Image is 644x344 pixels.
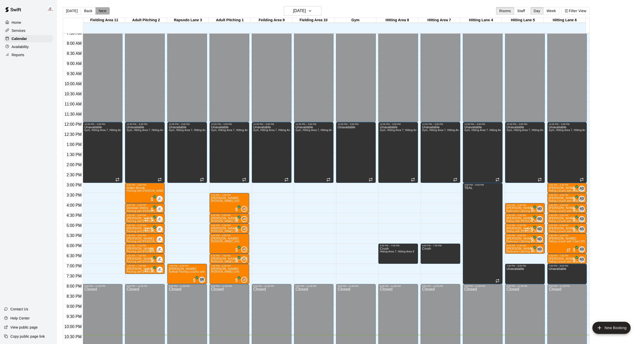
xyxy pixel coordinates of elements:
[211,240,239,243] span: [PERSON_NAME] (1hr)
[581,216,585,222] span: Anthony Dionisio
[65,193,83,197] span: 3:30 PM
[539,216,543,222] span: Nick Dionisio
[95,7,110,15] button: Next
[547,213,587,223] div: 4:30 PM – 5:00 PM: Kyle Nesbitt
[211,234,248,237] div: 5:30 PM – 6:30 PM
[127,184,163,186] div: 3:00 PM – 4:00 PM
[127,240,175,243] span: Pitching with [PERSON_NAME] (30 min)
[549,194,586,196] div: 3:30 PM – 4:00 PM
[4,43,53,51] div: Availability
[537,226,543,232] div: Nick Dionisio
[547,203,587,213] div: 4:00 PM – 4:30 PM: Hitting Lesson with Coach Anthony
[547,193,587,203] div: 3:30 PM – 4:00 PM: Connor Brook
[580,196,584,201] span: AD
[127,204,163,206] div: 4:00 PM – 4:30 PM
[293,18,334,23] div: Fielding Area 10
[507,123,543,125] div: 12:00 PM – 3:00 PM
[294,122,334,183] div: 12:00 PM – 3:00 PM: Unavailable
[422,129,584,132] span: Gym, Hitting Area 7, Hitting Area [GEOGRAPHIC_DATA], Adult Pitching 2, [GEOGRAPHIC_DATA] 9, Field...
[525,228,529,232] span: Recurring event
[63,132,83,137] span: 12:30 PM
[4,51,53,59] div: Reports
[326,178,330,182] span: Recurring event
[530,7,544,15] button: Day
[127,260,175,263] span: Pitching with [PERSON_NAME] (30 min)
[580,217,584,222] span: AD
[549,210,603,212] span: Hitting Lesson with Coach [PERSON_NAME]
[418,18,460,23] div: Hitting Area 7
[495,178,500,182] span: Recurring event
[127,234,163,237] div: 5:30 PM – 6:00 PM
[66,61,83,66] span: 9:00 AM
[12,52,24,57] p: Reports
[12,36,27,41] p: Calendar
[125,244,165,254] div: 6:00 PM – 6:30 PM: Micah Lee
[127,224,163,227] div: 5:00 PM – 5:30 PM
[157,206,163,212] div: Enrique De Los Rios
[209,18,251,23] div: Adult Pitching 1
[125,18,167,23] div: Adult Pitching 2
[159,236,163,242] span: Enrique De Los Rios
[547,223,587,233] div: 5:00 PM – 5:30 PM: Michael Dodd
[157,196,163,202] div: Enrique De Los Rios
[242,247,247,252] img: Jimmy Johnson
[125,264,165,274] div: 7:00 PM – 7:30 PM: Pitching with Enrique (30 min)
[453,178,457,182] span: Recurring event
[572,227,577,232] span: All customers have paid
[411,178,415,182] span: Recurring event
[537,237,542,242] span: ND
[579,196,585,202] div: Anthony Dionisio
[537,236,543,242] div: Nick Dionisio
[65,173,83,177] span: 2:30 PM
[4,19,53,26] a: Home
[463,183,503,284] div: 3:00 PM – 8:00 PM: TEAL
[167,18,209,23] div: Rapsodo Lane 3
[581,256,585,263] span: Anthony Dionisio
[157,256,163,263] div: Enrique De Los Rios
[157,227,162,232] img: Enrique De Los Rios
[460,18,502,23] div: Hitting Lane 4
[150,227,155,232] span: All customers have paid
[241,256,247,263] div: Jimmy Johnson
[507,220,553,223] span: Hitting with [PERSON_NAME] (30 min)
[296,123,332,125] div: 12:00 PM – 3:00 PM
[530,207,535,212] span: All customers have paid
[127,214,163,217] div: 4:30 PM – 5:00 PM
[12,44,29,49] p: Availability
[549,234,586,237] div: 5:30 PM – 6:30 PM
[159,256,163,263] span: Enrique De Los Rios
[572,257,577,263] span: All customers have paid
[543,7,559,15] button: Week
[157,257,162,262] img: Enrique De Los Rios
[127,230,175,233] span: Pitching with [PERSON_NAME] (30 min)
[505,244,545,254] div: 6:00 PM – 6:30 PM: Rhett Thompson
[157,206,162,211] img: Enrique De Los Rios
[549,184,586,186] div: 3:00 PM – 3:30 PM
[158,178,162,182] span: Recurring event
[125,254,165,264] div: 6:30 PM – 7:00 PM: Jake Slider
[505,122,545,183] div: 12:00 PM – 3:00 PM: Unavailable
[211,224,248,227] div: 5:00 PM – 5:30 PM
[150,217,155,222] span: All customers have paid
[580,206,584,211] span: AD
[507,250,569,253] span: Defensive Catching with [PERSON_NAME] (30 min)
[84,123,121,125] div: 12:00 PM – 3:00 PM
[125,233,165,244] div: 5:30 PM – 6:00 PM: Liam Jhonson
[4,27,53,34] a: Services
[505,264,545,284] div: 7:00 PM – 8:00 PM: Unavailable
[66,51,83,56] span: 8:30 AM
[241,206,247,212] div: Jimmy Johnson
[127,189,172,192] span: Pitching with [PERSON_NAME] (1 hr)
[243,246,247,252] span: Jimmy Johnson
[544,18,586,23] div: Hitting Lane 6
[4,35,53,42] a: Calendar
[157,236,163,242] div: Enrique De Los Rios
[63,82,83,86] span: 10:00 AM
[421,122,460,183] div: 12:00 PM – 3:00 PM: Unavailable
[65,153,83,157] span: 1:30 PM
[338,123,374,125] div: 12:00 PM – 3:00 PM
[157,267,162,272] img: Enrique De Los Rios
[81,7,96,15] button: Back
[579,226,585,232] div: Anthony Dionisio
